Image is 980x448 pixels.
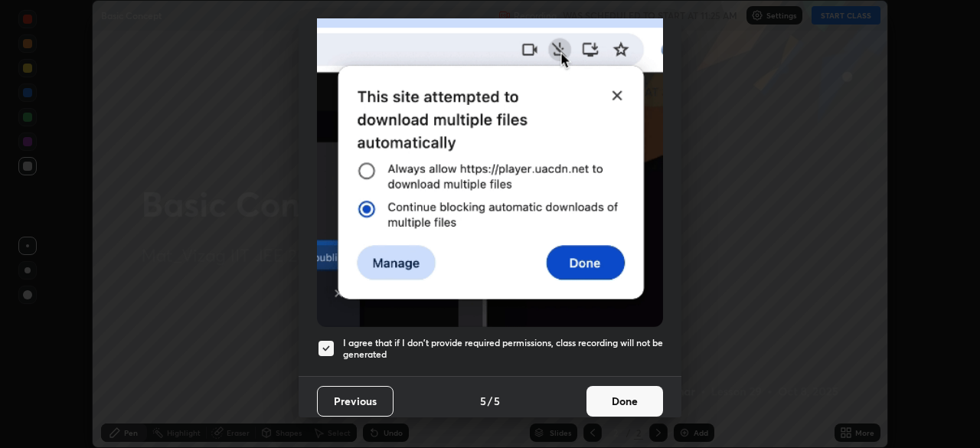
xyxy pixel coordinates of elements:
h4: 5 [494,393,500,409]
button: Done [586,386,663,417]
h4: 5 [480,393,486,409]
h4: / [488,393,492,409]
h5: I agree that if I don't provide required permissions, class recording will not be generated [343,337,663,361]
button: Previous [317,386,394,417]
